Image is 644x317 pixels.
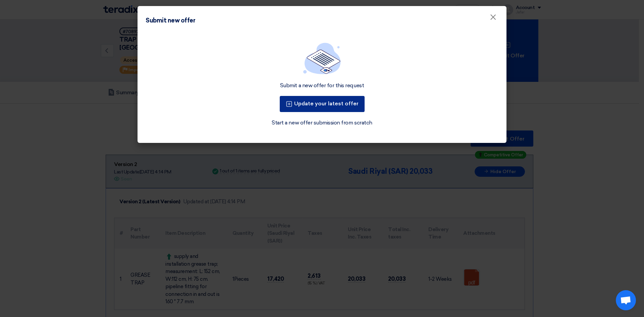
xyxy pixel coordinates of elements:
[303,43,341,74] img: empty_state_list.svg
[280,96,365,112] button: Update your latest offer
[490,12,496,25] span: ×
[272,119,372,127] a: Start a new offer submission from scratch
[616,290,636,310] a: Open chat
[280,82,364,89] div: Submit a new offer for this request
[146,16,195,25] div: Submit new offer
[484,11,502,24] button: Close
